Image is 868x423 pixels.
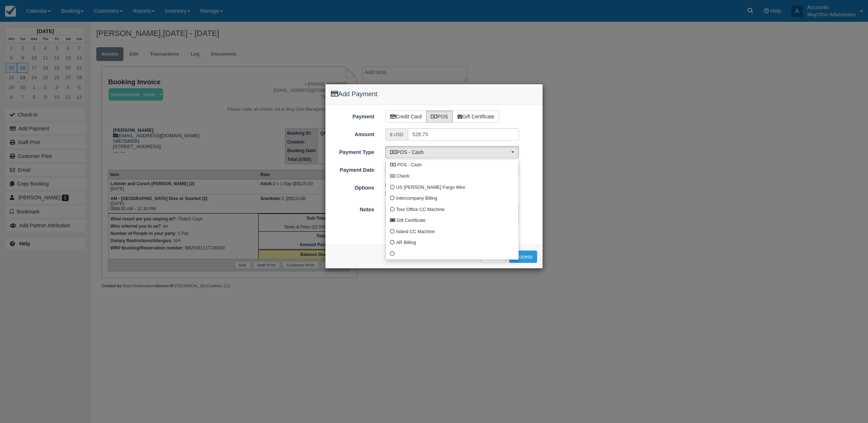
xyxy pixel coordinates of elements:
[509,251,537,263] button: Process
[390,149,510,156] span: POS - Cash
[325,128,380,138] label: Amount
[396,195,437,202] span: Intercompany Billing
[325,146,380,156] label: Payment Type
[396,184,465,191] span: US [PERSON_NAME] Fargo Wire
[325,203,380,213] label: Notes
[426,110,453,123] label: POS
[385,146,519,158] button: POS - Cash
[396,240,416,246] span: AR Billing
[390,132,403,137] small: $ USD
[325,182,380,192] label: Options
[453,110,499,123] label: Gift Certificate
[396,207,445,213] span: Tour Office CC Machine
[385,110,427,123] label: Credit Card
[325,164,380,174] label: Payment Date
[397,162,422,168] span: POS - Cash
[325,110,380,121] label: Payment
[396,229,435,235] span: Island CC Machine
[397,173,410,180] span: Check
[397,217,426,224] span: Gift Certificate
[331,90,537,99] h4: Add Payment
[408,128,519,141] input: Valid amount required.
